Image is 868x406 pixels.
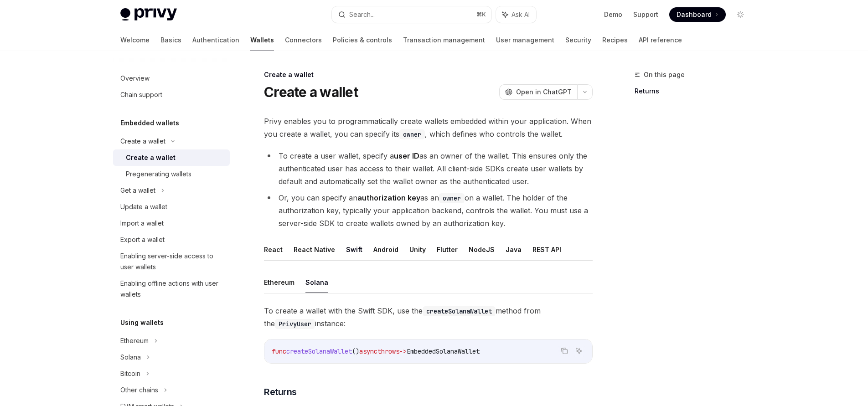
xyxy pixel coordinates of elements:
a: Chain support [113,87,230,103]
div: Update a wallet [120,201,167,212]
span: Ask AI [511,10,530,19]
span: To create a wallet with the Swift SDK, use the method from the instance: [264,304,593,330]
div: Enabling server-side access to user wallets [120,251,224,272]
div: Bitcoin [120,368,140,379]
h5: Embedded wallets [120,118,179,128]
a: User management [496,29,554,51]
button: NodeJS [469,239,495,260]
li: To create a user wallet, specify a as an owner of the wallet. This ensures only the authenticated... [264,149,593,188]
div: Create a wallet [126,152,176,163]
div: Chain support [120,89,162,100]
span: Open in ChatGPT [516,87,572,97]
span: On this page [644,69,685,80]
span: Dashboard [677,10,712,19]
a: Pregenerating wallets [113,166,230,182]
span: throws [377,347,399,355]
button: Java [506,239,522,260]
div: Other chains [120,385,158,396]
div: Search... [349,9,375,20]
h5: Using wallets [120,317,164,328]
a: Basics [160,29,181,51]
div: Export a wallet [120,234,165,245]
div: Create a wallet [120,136,165,147]
a: Demo [604,10,622,19]
a: API reference [639,29,682,51]
span: async [359,347,377,355]
img: light logo [120,8,177,21]
div: Create a wallet [264,70,593,79]
a: Enabling server-side access to user wallets [113,248,230,275]
a: Policies & controls [333,29,392,51]
a: Transaction management [403,29,485,51]
span: ⌘ K [476,11,486,18]
strong: user ID [394,151,419,160]
span: () [352,347,359,355]
code: createSolanaWallet [423,306,496,316]
span: EmbeddedSolanaWallet [407,347,480,355]
button: Open in ChatGPT [499,84,577,100]
code: PrivyUser [275,319,315,329]
a: Create a wallet [113,149,230,166]
button: Ask AI [496,6,536,23]
button: Swift [346,239,362,260]
a: Connectors [285,29,322,51]
div: Import a wallet [120,218,164,229]
a: Wallets [250,29,274,51]
button: Solana [305,272,328,293]
a: Security [565,29,591,51]
a: Dashboard [669,7,726,22]
button: Ethereum [264,272,294,293]
button: Toggle dark mode [733,7,748,22]
button: Android [373,239,398,260]
a: Export a wallet [113,231,230,248]
button: Search...⌘K [332,6,491,23]
button: React [264,239,283,260]
a: Authentication [192,29,239,51]
button: React Native [294,239,335,260]
a: Recipes [602,29,628,51]
strong: authorization key [357,193,420,202]
button: Ask AI [573,345,585,357]
a: Overview [113,70,230,87]
button: REST API [532,239,561,260]
div: Pregenerating wallets [126,169,191,180]
a: Enabling offline actions with user wallets [113,275,230,303]
code: owner [399,129,425,139]
span: -> [399,347,407,355]
a: Update a wallet [113,199,230,215]
span: Returns [264,385,297,398]
button: Copy the contents from the code block [558,345,570,357]
a: Returns [635,84,755,98]
div: Overview [120,73,150,84]
span: createSolanaWallet [286,347,352,355]
li: Or, you can specify an as an on a wallet. The holder of the authorization key, typically your app... [264,191,593,230]
button: Unity [409,239,426,260]
span: func [272,347,286,355]
button: Flutter [437,239,458,260]
div: Get a wallet [120,185,155,196]
a: Support [633,10,658,19]
a: Import a wallet [113,215,230,231]
span: Privy enables you to programmatically create wallets embedded within your application. When you c... [264,115,593,140]
div: Ethereum [120,335,149,346]
div: Enabling offline actions with user wallets [120,278,224,300]
a: Welcome [120,29,150,51]
h1: Create a wallet [264,84,358,100]
div: Solana [120,352,141,363]
code: owner [439,193,465,203]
